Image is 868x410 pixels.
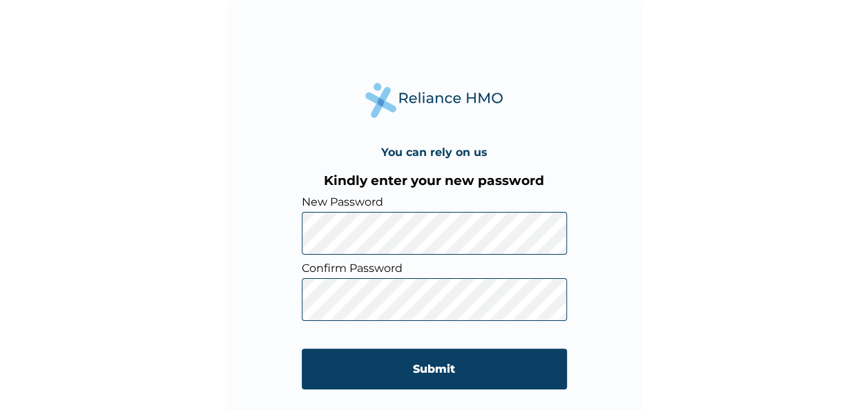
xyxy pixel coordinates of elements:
[302,262,567,275] label: Confirm Password
[302,173,567,188] h3: Kindly enter your new password
[302,195,567,208] label: New Password
[302,349,567,389] input: Submit
[365,83,503,118] img: Reliance Health's Logo
[381,146,488,159] h4: You can rely on us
